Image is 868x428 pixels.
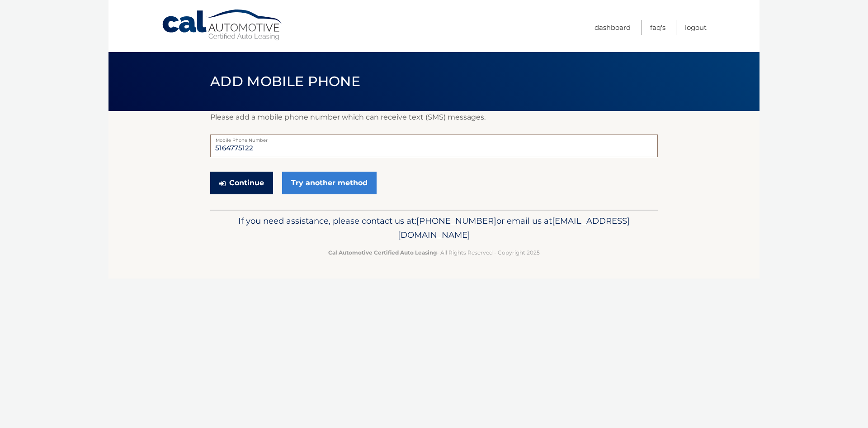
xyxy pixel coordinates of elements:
span: Add Mobile Phone [210,73,360,90]
strong: Cal Automotive Certified Auto Leasing [328,249,437,256]
p: Please add a mobile phone number which can receive text (SMS) messages. [210,111,658,124]
p: If you need assistance, please contact us at: or email us at [216,214,652,243]
label: Mobile Phone Number [210,135,658,142]
a: Try another method [282,172,377,194]
a: Logout [685,20,707,35]
a: FAQ's [650,20,665,35]
a: Dashboard [594,20,631,35]
a: Cal Automotive [161,9,283,41]
span: [PHONE_NUMBER] [416,216,496,226]
p: - All Rights Reserved - Copyright 2025 [216,248,652,257]
button: Continue [210,172,273,194]
input: Mobile Phone Number [210,135,658,157]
